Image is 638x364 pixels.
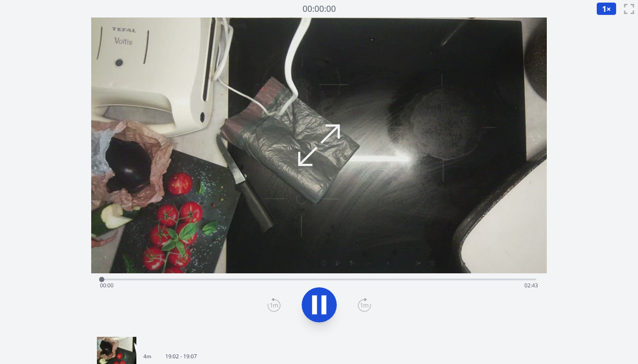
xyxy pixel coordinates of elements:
[602,4,606,14] span: 1
[303,3,336,15] a: 00:00:00
[143,353,151,360] p: 4m
[165,353,197,360] p: 19:02 - 19:07
[524,282,538,289] span: 02:43
[596,2,617,15] button: 1×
